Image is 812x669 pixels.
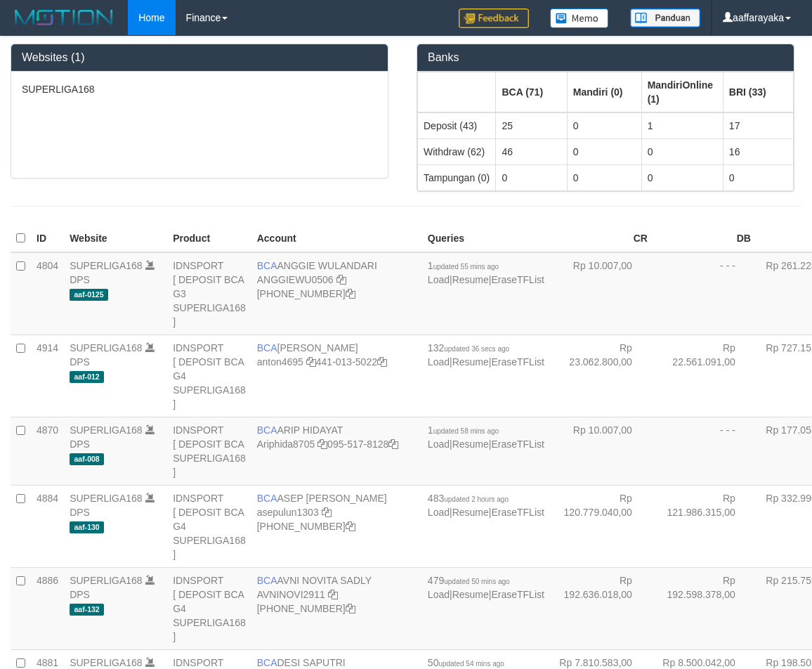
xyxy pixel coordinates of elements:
[70,604,104,616] span: aaf-132
[346,521,355,532] a: Copy 4062281875 to clipboard
[641,72,723,112] th: Group: activate to sort column ascending
[70,260,143,271] a: SUPERLIGA168
[70,575,143,586] a: SUPERLIGA168
[653,567,757,649] td: Rp 192.598.378,00
[328,589,338,600] a: Copy AVNINOVI2911 to clipboard
[251,485,422,567] td: ASEP [PERSON_NAME] [PHONE_NUMBER]
[70,289,108,301] span: aaf-0125
[641,112,723,139] td: 1
[257,589,325,600] a: AVNINOVI2911
[70,342,143,353] a: SUPERLIGA168
[723,164,793,190] td: 0
[428,589,450,600] a: Load
[653,334,757,417] td: Rp 22.561.091,00
[550,8,609,28] img: Button%20Memo.svg
[257,342,277,353] span: BCA
[428,342,509,353] span: 132
[491,589,544,600] a: EraseTFList
[550,567,653,649] td: Rp 192.636.018,00
[630,8,700,27] img: panduan.png
[567,164,641,190] td: 0
[491,439,544,450] a: EraseTFList
[422,225,550,252] th: Queries
[444,345,509,353] span: updated 36 secs ago
[550,417,653,485] td: Rp 10.007,00
[70,493,143,504] a: SUPERLIGA168
[444,495,509,503] span: updated 2 hours ago
[428,493,509,504] span: 483
[496,72,567,112] th: Group: activate to sort column ascending
[550,485,653,567] td: Rp 120.779.040,00
[428,439,450,450] a: Load
[723,72,793,112] th: Group: activate to sort column ascending
[496,138,567,164] td: 46
[257,356,303,368] a: anton4695
[428,575,544,600] span: | |
[257,274,334,285] a: ANGGIEWU0506
[550,225,653,252] th: CR
[31,417,64,485] td: 4870
[257,439,315,450] a: Ariphida8705
[31,334,64,417] td: 4914
[653,225,757,252] th: DB
[64,417,167,485] td: DPS
[428,274,450,285] a: Load
[428,260,499,271] span: 1
[251,334,422,417] td: [PERSON_NAME] 441-013-5022
[167,225,251,252] th: Product
[167,334,251,417] td: IDNSPORT [ DEPOSIT BCA G4 SUPERLIGA168 ]
[452,356,489,368] a: Resume
[64,225,167,252] th: Website
[31,252,64,335] td: 4804
[491,274,544,285] a: EraseTFList
[167,252,251,335] td: IDNSPORT [ DEPOSIT BCA G3 SUPERLIGA168 ]
[64,252,167,335] td: DPS
[567,138,641,164] td: 0
[418,138,496,164] td: Withdraw (62)
[452,439,489,450] a: Resume
[64,485,167,567] td: DPS
[31,567,64,649] td: 4886
[459,8,529,28] img: Feedback.jpg
[322,507,332,518] a: Copy asepulun1303 to clipboard
[433,263,499,271] span: updated 55 mins ago
[428,575,510,586] span: 479
[452,507,489,518] a: Resume
[567,72,641,112] th: Group: activate to sort column ascending
[64,567,167,649] td: DPS
[452,589,489,600] a: Resume
[257,260,277,271] span: BCA
[641,164,723,190] td: 0
[306,356,316,368] a: Copy anton4695 to clipboard
[31,485,64,567] td: 4884
[428,493,544,518] span: | |
[336,274,346,285] a: Copy ANGGIEWU0506 to clipboard
[167,567,251,649] td: IDNSPORT [ DEPOSIT BCA G4 SUPERLIGA168 ]
[257,575,277,586] span: BCA
[388,439,398,450] a: Copy 0955178128 to clipboard
[452,274,489,285] a: Resume
[428,657,504,668] span: 50
[257,493,277,504] span: BCA
[418,72,496,112] th: Group: activate to sort column ascending
[653,417,757,485] td: - - -
[723,138,793,164] td: 16
[428,342,544,368] span: | |
[251,252,422,335] td: ANGGIE WULANDARI [PHONE_NUMBER]
[22,51,377,64] h3: Websites (1)
[550,252,653,335] td: Rp 10.007,00
[428,424,499,436] span: 1
[167,417,251,485] td: IDNSPORT [ DEPOSIT BCA SUPERLIGA168 ]
[346,288,355,299] a: Copy 4062213373 to clipboard
[70,371,104,383] span: aaf-012
[418,112,496,139] td: Deposit (43)
[167,485,251,567] td: IDNSPORT [ DEPOSIT BCA G4 SUPERLIGA168 ]
[653,485,757,567] td: Rp 121.986.315,00
[317,439,327,450] a: Copy Ariphida8705 to clipboard
[11,7,117,28] img: MOTION_logo.png
[428,51,783,64] h3: Banks
[257,657,277,668] span: BCA
[491,507,544,518] a: EraseTFList
[64,334,167,417] td: DPS
[257,507,319,518] a: asepulun1303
